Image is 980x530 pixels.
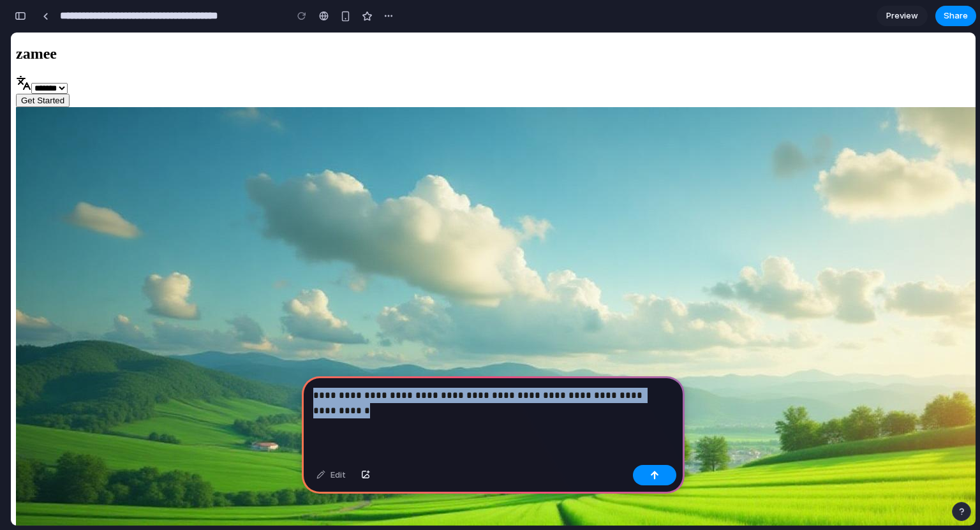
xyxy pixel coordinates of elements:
[944,10,968,22] span: Share
[886,10,918,22] span: Preview
[935,6,976,26] button: Share
[877,6,928,26] a: Preview
[5,13,960,30] h1: zamee
[5,61,59,75] button: Get Started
